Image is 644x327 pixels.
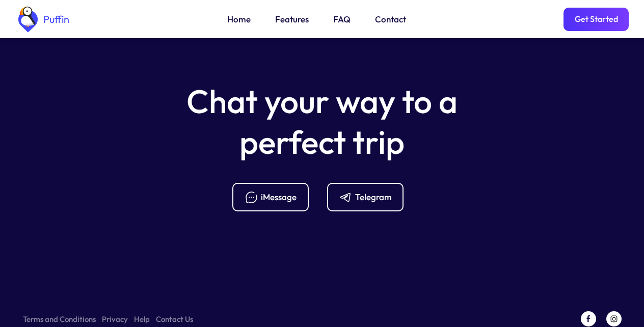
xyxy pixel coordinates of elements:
[333,13,351,26] a: FAQ
[134,313,150,325] a: Help
[275,13,309,26] a: Features
[227,13,251,26] a: Home
[102,313,128,325] a: Privacy
[563,8,629,31] a: Get Started
[232,183,317,211] a: iMessage
[355,192,392,203] div: Telegram
[15,7,69,32] a: home
[23,313,96,325] a: Terms and Conditions
[261,192,297,203] div: iMessage
[375,13,406,26] a: Contact
[327,183,412,211] a: Telegram
[169,81,475,162] h5: Chat your way to a perfect trip
[156,313,193,325] a: Contact Us
[41,14,69,24] div: Puffin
